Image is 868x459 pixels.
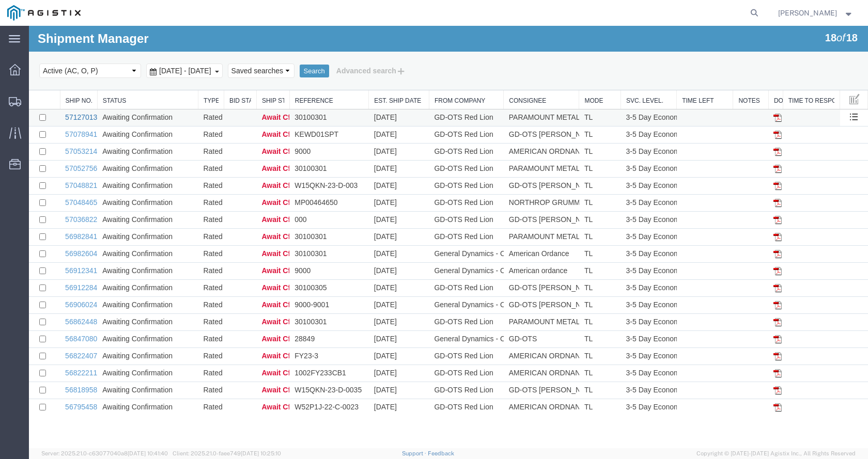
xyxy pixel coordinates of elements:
[340,288,400,305] td: [DATE]
[36,121,68,130] a: 57053214
[475,65,550,84] th: Consignee
[169,101,195,118] td: Rated
[778,7,837,19] span: Sandy Walker
[592,118,648,135] td: 3-5 Day Economy
[745,122,753,130] img: pdf.gif
[475,101,550,118] td: GD-OTS [PERSON_NAME]
[648,65,704,84] th: Time Left
[745,292,753,300] img: pdf.gif
[233,292,273,300] span: Await Cfrm.
[340,84,400,101] td: [DATE]
[68,288,169,305] td: Awaiting Confirmation
[169,220,195,237] td: Rated
[340,118,400,135] td: [DATE]
[169,169,195,186] td: Rated
[340,186,400,203] td: [DATE]
[475,339,550,356] td: AMERICAN ORDNANCE
[550,373,592,390] td: TL
[475,271,550,288] td: GD-OTS [PERSON_NAME]
[233,155,273,164] span: Await Cfrm.
[400,220,474,237] td: General Dynamics - OTS
[475,373,550,390] td: AMERICAN ORDNANCE
[68,65,169,84] th: Status
[169,186,195,203] td: Rated
[406,71,469,80] a: From Company
[550,186,592,203] td: TL
[745,377,753,386] img: pdf.gif
[68,118,169,135] td: Awaiting Confirmation
[169,237,195,254] td: Rated
[550,271,592,288] td: TL
[128,450,168,456] span: [DATE] 10:41:40
[400,169,474,186] td: GD-OTS Red Lion
[36,258,68,266] a: 56912284
[173,450,281,456] span: Client: 2025.21.0-faee749
[36,104,68,113] a: 57078941
[400,152,474,169] td: GD-OTS Red Lion
[475,220,550,237] td: American Ordance
[68,339,169,356] td: Awaiting Confirmation
[592,220,648,237] td: 3-5 Day Economy
[68,203,169,220] td: Awaiting Confirmation
[68,101,169,118] td: Awaiting Confirmation
[400,271,474,288] td: General Dynamics - OTS
[592,271,648,288] td: 3-5 Day Economy
[169,203,195,220] td: Rated
[260,254,340,271] td: 30100305
[745,88,753,96] img: pdf.gif
[597,71,642,80] a: Svc. Level.
[400,356,474,373] td: GD-OTS Red Lion
[475,203,550,220] td: PARAMOUNT METAL FINISHING
[41,450,168,456] span: Server: 2025.21.0-c63077040a8
[400,118,474,135] td: GD-OTS Red Lion
[592,288,648,305] td: 3-5 Day Economy
[550,84,592,101] td: TL
[592,186,648,203] td: 3-5 Day Economy
[745,207,753,215] img: pdf.gif
[475,169,550,186] td: NORTHROP GRUMMAN
[550,203,592,220] td: TL
[745,258,753,266] img: pdf.gif
[233,207,273,215] span: Await Cfrm.
[74,71,164,80] a: Status
[233,258,273,266] span: Await Cfrm.
[169,65,195,84] th: Type
[128,41,185,49] span: Sep 15th 2025 - Oct 15th 2025
[260,84,340,101] td: 30100301
[36,343,68,351] a: 56822211
[592,169,648,186] td: 3-5 Day Economy
[696,449,856,458] span: Copyright © [DATE]-[DATE] Agistix Inc., All Rights Reserved
[340,220,400,237] td: [DATE]
[175,71,190,80] a: Type
[36,360,68,368] a: 56818958
[592,65,648,84] th: Svc. Level.
[68,305,169,322] td: Awaiting Confirmation
[300,36,384,54] button: Advanced search
[169,373,195,390] td: Rated
[340,65,400,84] th: Est. Ship Date
[653,71,699,80] a: Time Left
[260,220,340,237] td: 30100301
[36,309,68,317] a: 56847080
[745,173,753,181] img: pdf.gif
[400,84,474,101] td: GD-OTS Red Lion
[475,237,550,254] td: American ordance
[475,305,550,322] td: GD-OTS
[31,65,68,84] th: Ship No.
[475,152,550,169] td: GD-OTS [PERSON_NAME]
[260,152,340,169] td: W15QKN-23-D-003
[550,152,592,169] td: TL
[36,241,68,249] a: 56912341
[400,288,474,305] td: GD-OTS Red Lion
[345,71,395,80] a: Est. Ship Date
[36,172,68,181] a: 57048465
[550,288,592,305] td: TL
[233,121,273,130] span: Await Cfrm.
[200,71,222,80] a: Bid Status
[260,356,340,373] td: W15QKN-23-D-0035
[592,135,648,152] td: 3-5 Day Economy
[7,5,81,21] img: logo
